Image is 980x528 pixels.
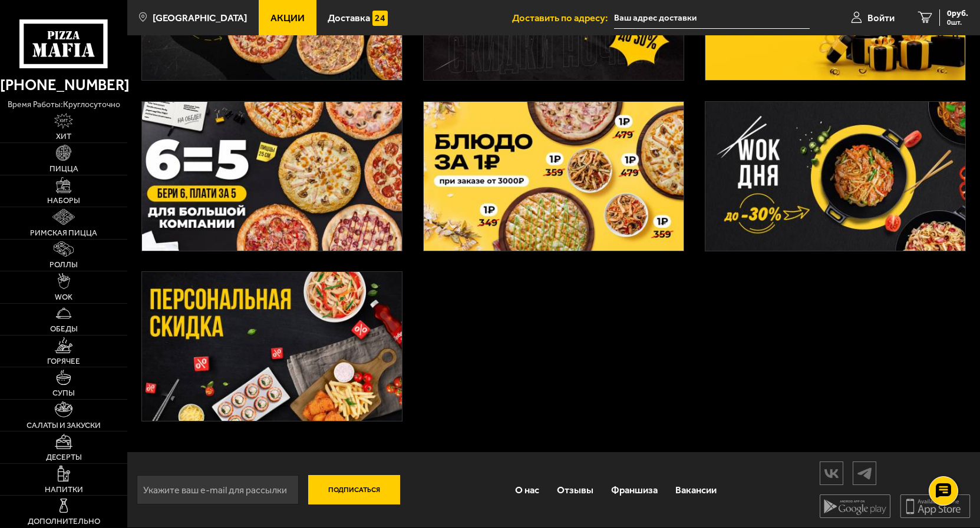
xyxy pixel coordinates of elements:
a: Вакансии [666,473,725,507]
a: О нас [506,473,548,507]
span: Обеды [50,325,78,333]
span: 0 шт. [947,19,968,26]
span: Наборы [47,197,80,204]
span: Супы [52,389,75,397]
span: Десерты [46,453,82,461]
img: 15daf4d41897b9f0e9f617042186c801.svg [372,11,388,26]
img: vk [820,463,843,484]
span: Пицца [50,165,78,172]
span: Напитки [45,486,83,493]
button: Подписаться [308,475,400,504]
span: 0 руб. [947,9,968,18]
span: WOK [55,293,72,301]
input: Ваш адрес доставки [614,7,810,29]
span: Салаты и закуски [27,421,101,429]
a: Франшиза [602,473,666,507]
span: Римская пицца [30,229,97,237]
span: Роллы [50,261,78,268]
span: Горячее [47,357,80,365]
span: Доставка [328,13,370,23]
input: Укажите ваш e-mail для рассылки [137,475,299,504]
img: tg [853,463,876,484]
a: Отзывы [548,473,602,507]
span: [GEOGRAPHIC_DATA] [153,13,247,23]
span: Дополнительно [28,517,100,525]
span: Хит [56,132,71,140]
span: Акции [270,13,305,23]
span: Доставить по адресу: [512,13,614,23]
span: Войти [867,13,895,23]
